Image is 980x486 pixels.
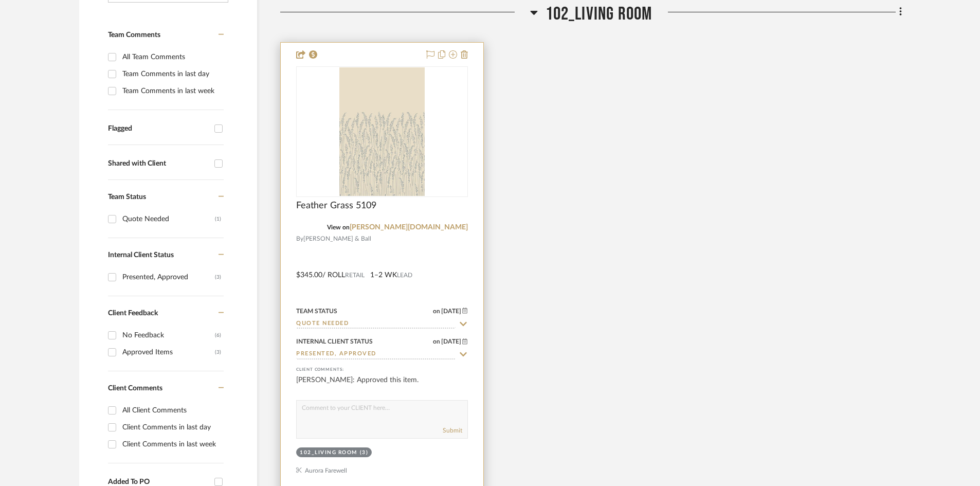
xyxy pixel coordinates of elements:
span: By [296,234,303,244]
div: 0 [297,67,467,196]
div: [PERSON_NAME]: Approved this item. [296,375,468,395]
span: Client Comments [108,385,162,392]
div: Client Comments in last day [122,419,221,436]
div: Flagged [108,124,209,133]
div: All Team Comments [122,49,221,65]
span: View on [327,224,350,230]
input: Type to Search… [296,350,456,359]
span: Team Comments [108,31,160,39]
span: Internal Client Status [108,251,174,259]
div: Quote Needed [122,211,215,227]
span: Feather Grass 5109 [296,200,376,211]
div: No Feedback [122,327,215,344]
div: Presented, Approved [122,269,215,285]
img: Feather Grass 5109 [339,67,425,196]
span: on [433,308,440,314]
div: Team Comments in last week [122,83,221,99]
div: (6) [215,327,221,344]
a: [PERSON_NAME][DOMAIN_NAME] [350,224,468,231]
div: Internal Client Status [296,337,373,346]
div: Approved Items [122,344,215,361]
div: Client Comments in last week [122,436,221,453]
span: [DATE] [440,338,462,345]
div: Shared with Client [108,159,209,168]
span: [PERSON_NAME] & Ball [303,234,371,244]
div: 102_Living Room [300,449,357,457]
div: All Client Comments [122,402,221,419]
div: Team Comments in last day [122,66,221,82]
div: (3) [215,269,221,285]
button: Submit [443,426,462,435]
input: Type to Search… [296,319,456,329]
div: (1) [215,211,221,227]
div: (3) [215,344,221,361]
span: on [433,338,440,345]
div: Team Status [296,307,337,316]
div: (3) [360,449,369,457]
span: 102_Living Room [546,3,652,25]
span: [DATE] [440,308,462,315]
span: Team Status [108,193,146,201]
span: Client Feedback [108,310,158,317]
